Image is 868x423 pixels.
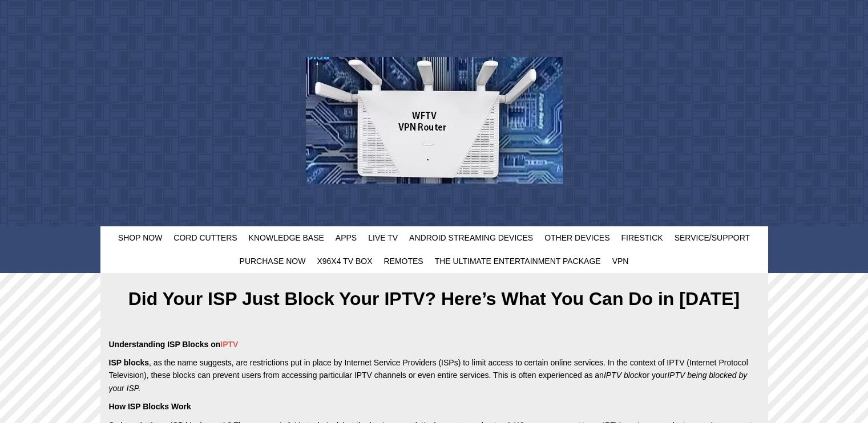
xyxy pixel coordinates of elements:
[383,257,423,266] span: Remotes
[336,233,357,242] span: Apps
[109,371,748,392] em: IPTV being blocked by your ISP.
[604,371,643,380] em: IPTV block
[362,226,403,250] a: Live TV
[109,402,191,411] strong: How ISP Blocks Work
[675,233,750,242] span: Service/Support
[669,226,756,250] a: Service/Support
[403,226,539,250] a: Android Streaming Devices
[112,226,168,250] a: Shop Now
[409,233,533,242] span: Android Streaming Devices
[109,356,760,394] p: , as the name suggests, are restrictions put in place by Internet Service Providers (ISPs) to lim...
[621,233,663,242] span: FireStick
[607,250,635,273] a: VPN
[317,257,372,266] span: X96X4 TV Box
[249,233,324,242] span: Knowledge Base
[220,340,238,349] a: IPTV
[234,250,312,273] a: Purchase Now
[368,233,398,242] span: Live TV
[435,257,601,266] span: The Ultimate Entertainment Package
[243,226,330,250] a: Knowledge Base
[544,233,609,242] span: Other Devices
[616,226,669,250] a: FireStick
[109,358,150,367] strong: ISP blocks
[306,57,563,184] img: header photo
[173,233,237,242] span: Cord Cutters
[429,250,607,273] a: The Ultimate Entertainment Package
[378,250,429,273] a: Remotes
[118,233,163,242] span: Shop Now
[109,340,239,349] strong: Understanding ISP Blocks on
[128,288,740,309] strong: Did Your ISP Just Block Your IPTV? Here’s What You Can Do in [DATE]
[612,257,629,266] span: VPN
[539,226,615,250] a: Other Devices
[311,250,378,273] a: X96X4 TV Box
[240,257,306,266] span: Purchase Now
[168,226,243,250] a: Cord Cutters
[330,226,362,250] a: Apps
